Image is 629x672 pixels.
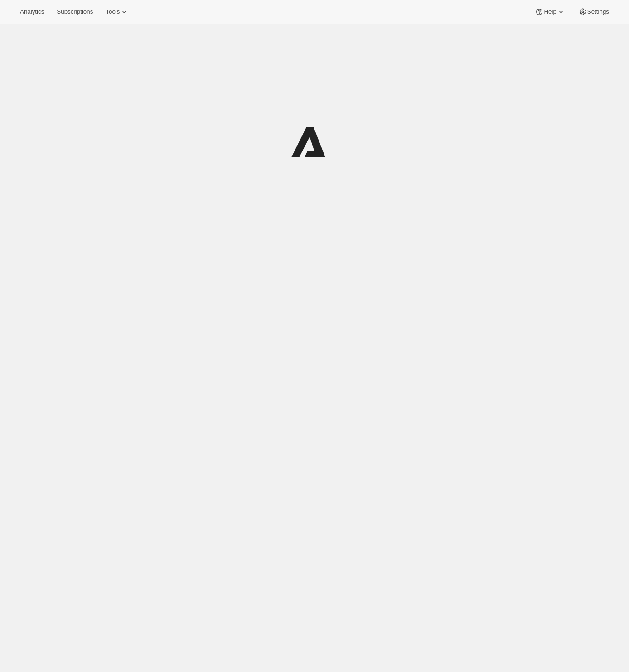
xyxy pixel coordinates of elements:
button: Analytics [15,5,49,18]
span: Subscriptions [57,8,93,15]
span: Analytics [20,8,44,15]
button: Subscriptions [51,5,98,18]
button: Help [529,5,571,18]
button: Settings [573,5,614,18]
span: Help [544,8,556,15]
button: Tools [100,5,134,18]
span: Settings [587,8,609,15]
span: Tools [106,8,120,15]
